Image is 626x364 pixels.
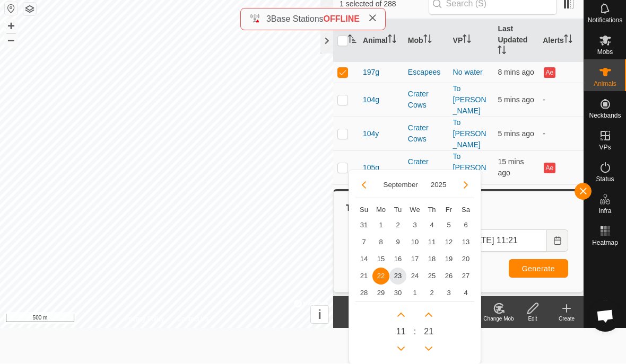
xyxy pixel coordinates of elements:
span: 11 [396,326,406,339]
button: Next Month [457,177,474,194]
div: Crater Cows [408,89,445,111]
td: 1 [406,285,423,302]
td: 4 [457,285,474,302]
span: : [414,326,416,339]
span: Infra [598,208,611,215]
a: To [PERSON_NAME] [453,119,486,149]
span: Animals [594,81,616,87]
p-button: Next Hour [393,307,410,324]
th: VP [449,20,494,63]
a: Privacy Policy [125,315,164,324]
td: 15 [372,251,389,268]
td: 22 [372,268,389,285]
span: 27 [457,268,474,285]
td: - [538,83,584,117]
td: 13 [457,234,474,251]
a: To [PERSON_NAME] [453,85,486,116]
td: 17 [406,251,423,268]
td: 25 [423,268,440,285]
span: 104g [363,95,379,106]
p-sorticon: Activate to sort [348,37,357,45]
td: 2 [389,217,406,234]
div: Open chat [589,300,621,332]
p-sorticon: Activate to sort [498,48,506,56]
td: 31 [355,217,372,234]
span: 21 [424,326,433,339]
span: Fr [446,206,452,214]
span: Th [428,206,436,214]
button: Choose Date [547,230,568,252]
span: Mo [376,206,386,214]
span: Notifications [588,17,622,24]
td: 4 [423,217,440,234]
div: Change Mob [482,315,516,323]
label: To [463,219,568,230]
span: 14 [355,251,372,268]
span: 23 Sep 2025 at 11:16 am [498,68,534,77]
td: 24 [406,268,423,285]
button: Previous Month [355,177,372,194]
span: 23 [389,268,406,285]
p-sorticon: Activate to sort [423,37,432,45]
span: Generate [522,265,555,273]
td: 18 [423,251,440,268]
div: Escapees [408,67,445,78]
span: 105g [363,163,379,174]
a: Contact Us [177,315,208,324]
span: Mobs [597,49,613,56]
div: Crater Cows [408,157,445,179]
th: Last Updated [493,20,538,63]
span: 21 [355,268,372,285]
span: 23 Sep 2025 at 11:18 am [498,130,534,138]
button: i [311,306,328,324]
td: - [538,185,584,219]
td: 29 [372,285,389,302]
button: – [5,34,18,47]
td: 20 [457,251,474,268]
span: Neckbands [589,113,621,119]
span: 12 [440,234,457,251]
span: Tu [394,206,402,214]
button: + [5,20,18,33]
span: Status [596,176,614,183]
td: 30 [389,285,406,302]
p-sorticon: Activate to sort [388,37,396,45]
span: i [318,308,321,322]
p-button: Previous Minute [420,341,437,358]
button: Reset Map [5,3,18,15]
td: - [538,117,584,151]
td: 2 [423,285,440,302]
td: 9 [389,234,406,251]
td: 3 [440,285,457,302]
div: Create [550,315,584,323]
span: 16 [389,251,406,268]
div: Tracks [344,202,572,215]
span: Su [360,206,368,214]
span: 11 [423,234,440,251]
td: 1 [372,217,389,234]
div: Crater Cows [408,123,445,145]
td: 28 [355,285,372,302]
td: 26 [440,268,457,285]
span: Heatmap [592,240,618,246]
td: 6 [457,217,474,234]
th: Mob [404,20,449,63]
button: Map Layers [23,3,36,16]
span: 10 [406,234,423,251]
button: Choose Year [427,179,451,191]
td: 8 [372,234,389,251]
